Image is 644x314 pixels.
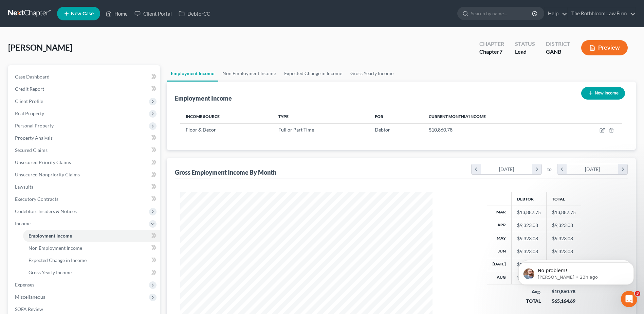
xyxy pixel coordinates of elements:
span: Executory Contracts [15,196,58,202]
div: [DATE] [481,164,533,174]
i: chevron_right [618,164,627,174]
a: Expected Change in Income [23,254,160,266]
a: Unsecured Nonpriority Claims [10,169,160,181]
button: Preview [581,40,628,55]
a: Property Analysis [10,132,160,144]
a: Client Portal [131,7,175,20]
a: Gross Yearly Income [23,266,160,279]
iframe: Intercom live chat [621,291,637,307]
span: Client Profile [15,98,43,104]
span: Debtor [375,127,390,133]
span: For [375,114,383,119]
td: $9,323.08 [546,232,581,245]
th: May [487,232,512,245]
span: Income Source [186,114,220,119]
div: Status [515,40,535,48]
div: District [546,40,570,48]
span: Non Employment Income [29,245,82,251]
a: Home [102,7,131,20]
a: The Rothbloom Law Firm [568,7,636,20]
span: Credit Report [15,86,44,92]
input: Search by name... [471,7,533,20]
span: Codebtors Insiders & Notices [15,208,77,214]
a: DebtorCC [175,7,214,20]
button: New Income [581,87,625,100]
span: Personal Property [15,123,54,128]
a: Secured Claims [10,144,160,156]
a: Credit Report [10,83,160,95]
div: TOTAL [517,298,541,304]
a: Non Employment Income [218,65,280,82]
div: Chapter [479,40,504,48]
div: $9,323.08 [517,222,541,229]
a: Case Dashboard [10,71,160,83]
span: Income [15,221,31,226]
span: Gross Yearly Income [29,269,72,275]
a: Employment Income [23,230,160,242]
a: Employment Income [167,65,218,82]
a: Expected Change in Income [280,65,346,82]
span: Expenses [15,282,34,287]
div: [DATE] [567,164,619,174]
span: Unsecured Nonpriority Claims [15,172,80,177]
span: 3 [635,291,640,296]
th: Apr [487,219,512,232]
a: Executory Contracts [10,193,160,205]
span: Full or Part Time [278,127,314,133]
div: Gross Employment Income By Month [175,168,276,176]
div: GANB [546,48,570,56]
div: Employment Income [175,94,232,102]
a: Unsecured Priority Claims [10,156,160,169]
span: Secured Claims [15,147,48,153]
div: $9,323.08 [517,235,541,242]
span: Type [278,114,289,119]
th: Mar [487,206,512,219]
div: Lead [515,48,535,56]
i: chevron_right [532,164,541,174]
span: SOFA Review [15,306,43,312]
td: $9,323.08 [546,245,581,258]
div: Chapter [479,48,504,56]
a: Help [545,7,567,20]
span: $10,860.78 [429,127,453,133]
th: Debtor [511,192,546,206]
a: Gross Yearly Income [346,65,398,82]
span: Lawsuits [15,184,33,190]
span: Real Property [15,110,44,116]
span: [PERSON_NAME] [8,42,72,52]
span: Employment Income [29,233,72,239]
span: Current Monthly Income [429,114,486,119]
a: Non Employment Income [23,242,160,254]
td: $9,323.08 [546,219,581,232]
span: 7 [499,48,502,55]
div: $65,164.69 [552,298,576,304]
span: Case Dashboard [15,74,50,80]
th: Jun [487,245,512,258]
td: $13,887.75 [546,206,581,219]
span: Property Analysis [15,135,53,141]
span: Floor & Decor [186,127,216,133]
span: to [547,166,552,173]
th: Aug [487,271,512,284]
span: Miscellaneous [15,294,45,300]
iframe: Intercom notifications message [508,248,644,296]
i: chevron_left [472,164,481,174]
i: chevron_left [557,164,567,174]
span: New Case [71,11,94,16]
div: $13,887.75 [517,209,541,216]
span: Expected Change in Income [29,257,87,263]
th: [DATE] [487,258,512,271]
a: Lawsuits [10,181,160,193]
th: Total [546,192,581,206]
span: Unsecured Priority Claims [15,159,71,165]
